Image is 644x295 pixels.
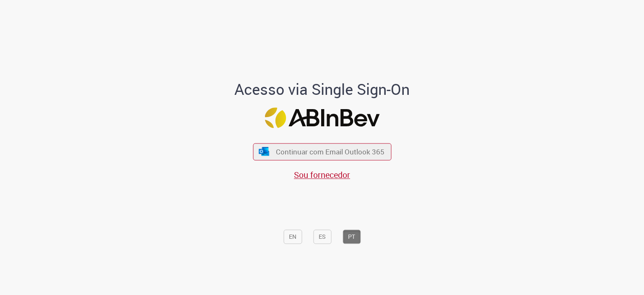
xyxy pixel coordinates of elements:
[313,230,331,244] button: ES
[206,81,439,98] h1: Acesso via Single Sign-On
[258,147,270,156] img: ícone Azure/Microsoft 360
[294,169,350,180] a: Sou fornecedor
[343,230,361,244] button: PT
[265,108,379,128] img: Logo ABInBev
[253,143,391,160] button: ícone Azure/Microsoft 360 Continuar com Email Outlook 365
[276,147,384,157] span: Continuar com Email Outlook 365
[283,230,302,244] button: EN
